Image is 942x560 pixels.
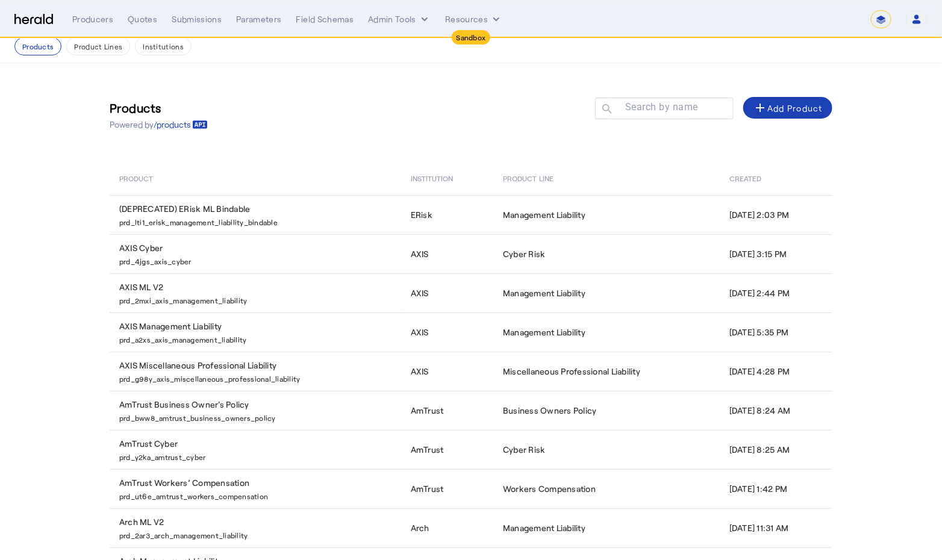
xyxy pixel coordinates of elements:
[720,469,832,508] td: [DATE] 1:42 PM
[452,30,491,45] div: Sandbox
[625,102,698,113] mat-label: Search by name
[154,119,208,131] a: /products
[401,195,493,234] td: ERisk
[720,161,832,195] th: Created
[753,101,767,115] mat-icon: add
[493,313,720,352] td: Management Liability
[119,372,396,384] p: prd_g98y_axis_miscellaneous_professional_liability
[493,430,720,469] td: Cyber Risk
[401,430,493,469] td: AmTrust
[401,391,493,430] td: AmTrust
[720,195,832,234] td: [DATE] 2:03 PM
[720,313,832,352] td: [DATE] 5:35 PM
[128,13,157,25] div: Quotes
[119,254,396,266] p: prd_4jgs_axis_cyber
[401,313,493,352] td: AXIS
[110,119,208,131] p: Powered by
[110,195,401,234] td: (DEPRECATED) ERisk ML Bindable
[720,430,832,469] td: [DATE] 8:25 AM
[135,37,192,55] button: Institutions
[753,101,823,115] div: Add Product
[236,13,282,25] div: Parameters
[493,161,720,195] th: Product Line
[72,13,113,25] div: Producers
[720,234,832,273] td: [DATE] 3:15 PM
[720,273,832,313] td: [DATE] 2:44 PM
[401,273,493,313] td: AXIS
[720,391,832,430] td: [DATE] 8:24 AM
[14,14,53,25] img: Herald Logo
[110,391,401,430] td: AmTrust Business Owner's Policy
[110,430,401,469] td: AmTrust Cyber
[119,450,396,462] p: prd_y2ka_amtrust_cyber
[110,508,401,547] td: Arch ML V2
[401,161,493,195] th: Institution
[493,508,720,547] td: Management Liability
[720,508,832,547] td: [DATE] 11:31 AM
[401,508,493,547] td: Arch
[14,37,61,55] button: Products
[445,13,502,25] button: Resources dropdown menu
[493,391,720,430] td: Business Owners Policy
[66,37,130,55] button: Product Lines
[119,489,396,501] p: prd_ut6e_amtrust_workers_compensation
[296,13,354,25] div: Field Schemas
[401,352,493,391] td: AXIS
[401,234,493,273] td: AXIS
[110,352,401,391] td: AXIS Miscellaneous Professional Liability
[110,161,401,195] th: Product
[401,469,493,508] td: AmTrust
[493,352,720,391] td: Miscellaneous Professional Liability
[720,352,832,391] td: [DATE] 4:28 PM
[110,313,401,352] td: AXIS Management Liability
[493,195,720,234] td: Management Liability
[172,13,222,25] div: Submissions
[595,102,616,117] mat-icon: search
[110,99,208,116] h3: Products
[493,469,720,508] td: Workers Compensation
[119,215,396,227] p: prd_lti1_erisk_management_liability_bindable
[493,234,720,273] td: Cyber Risk
[368,13,431,25] button: internal dropdown menu
[119,293,396,305] p: prd_2mxi_axis_management_liability
[119,411,396,423] p: prd_bww8_amtrust_business_owners_policy
[110,273,401,313] td: AXIS ML V2
[110,234,401,273] td: AXIS Cyber
[743,97,832,119] button: Add Product
[119,528,396,540] p: prd_2ar3_arch_management_liability
[493,273,720,313] td: Management Liability
[110,469,401,508] td: AmTrust Workers’ Compensation
[119,332,396,344] p: prd_a2xs_axis_management_liability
